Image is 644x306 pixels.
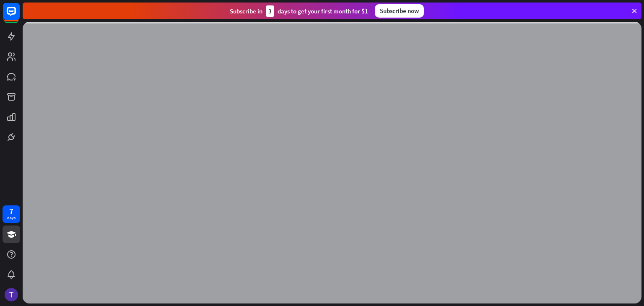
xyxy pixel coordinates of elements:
div: Subscribe now [375,4,424,18]
a: 7 days [3,205,20,223]
div: Subscribe in days to get your first month for $1 [230,5,368,17]
div: 3 [266,5,274,17]
div: days [7,215,16,221]
div: 7 [9,207,13,215]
